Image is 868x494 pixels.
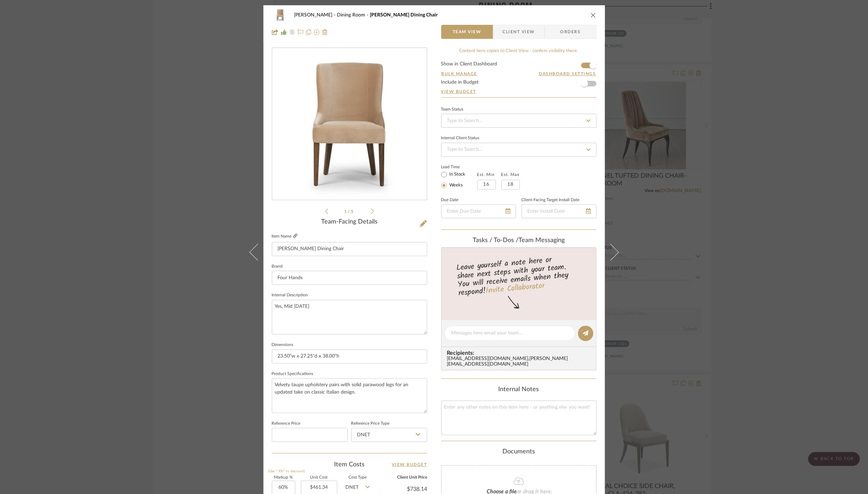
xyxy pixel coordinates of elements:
a: View Budget [441,89,597,94]
div: Team-Facing Details [272,218,427,226]
span: 1 [344,210,348,214]
label: Product Specifications [272,372,313,376]
label: Item Name [272,233,297,239]
span: [PERSON_NAME] Dining Chair [370,13,438,17]
span: Recipients: [447,350,593,356]
label: Est. Max [501,172,520,177]
span: 5 [351,210,354,214]
div: Team Status [441,108,464,111]
div: Content here copies to Client View - confirm visibility there. [441,48,597,55]
label: Weeks [448,182,463,189]
label: Brand [272,265,283,268]
label: Markup % [272,476,295,479]
label: Lead Time [441,164,477,170]
label: In Stock [448,171,466,178]
span: Orders [553,25,588,39]
input: Type to Search… [441,143,597,157]
input: Enter Install Date [522,204,597,218]
span: [PERSON_NAME] [294,13,337,17]
span: Client View [503,25,535,39]
div: team Messaging [441,237,597,245]
button: Dashboard Settings [539,71,597,77]
label: Due Date [441,198,459,202]
label: Unit Cost [301,476,337,479]
mat-radio-group: Select item type [441,170,477,190]
label: Reference Price [272,422,301,425]
a: View Budget [392,460,427,469]
label: Reference Price Type [351,422,390,425]
span: Tasks / To-Dos / [473,237,518,244]
div: 0 [272,48,427,200]
div: Internal Notes [441,386,597,394]
button: Bulk Manage [441,71,478,77]
div: Item Costs [272,460,427,469]
div: Internal Client Status [441,136,480,140]
span: Team View [453,25,481,39]
span: Dining Room [337,13,370,17]
label: Est. Min [477,172,495,177]
label: Dimensions [272,343,294,347]
label: Client Unit Price [378,476,428,479]
input: Enter Brand [272,271,427,285]
img: 07a9c808-0ae6-4adc-8ffa-4705085beeb8_48x40.jpg [272,8,289,22]
span: / [348,210,351,214]
input: Type to Search… [441,114,597,128]
input: Enter the dimensions of this item [272,350,427,364]
label: Internal Description [272,294,308,297]
img: Remove from project [322,29,328,35]
img: 07a9c808-0ae6-4adc-8ffa-4705085beeb8_436x436.jpg [274,48,425,200]
div: [EMAIL_ADDRESS][DOMAIN_NAME] , [PERSON_NAME][EMAIL_ADDRESS][DOMAIN_NAME] [447,356,593,367]
div: Documents [441,448,597,456]
label: Cost Type [343,476,373,479]
div: Leave yourself a note here or share next steps with your team. You will receive emails when they ... [440,252,597,299]
input: Enter Due Date [441,204,516,218]
label: Client-Facing Target Install Date [522,198,580,202]
a: Invite Collaborator [485,280,545,297]
button: close [590,12,597,18]
input: Enter Item Name [272,242,427,256]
